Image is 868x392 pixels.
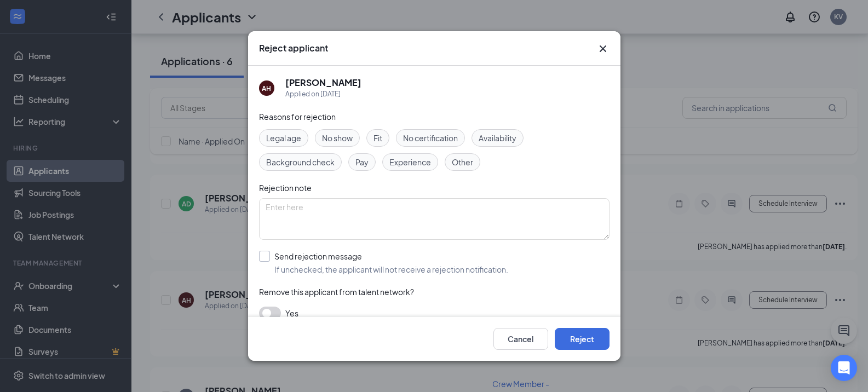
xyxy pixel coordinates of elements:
[259,183,312,193] span: Rejection note
[259,287,414,297] span: Remove this applicant from talent network?
[555,328,610,350] button: Reject
[285,307,298,320] span: Yes
[389,156,431,168] span: Experience
[596,42,610,55] button: Close
[452,156,473,168] span: Other
[322,132,353,144] span: No show
[285,89,361,100] div: Applied on [DATE]
[831,355,857,381] div: Open Intercom Messenger
[596,42,610,55] svg: Cross
[355,156,369,168] span: Pay
[285,77,361,89] h5: [PERSON_NAME]
[266,132,301,144] span: Legal age
[259,112,336,122] span: Reasons for rejection
[266,156,335,168] span: Background check
[403,132,458,144] span: No certification
[493,328,548,350] button: Cancel
[373,132,382,144] span: Fit
[259,42,328,54] h3: Reject applicant
[479,132,516,144] span: Availability
[262,84,271,93] div: AH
